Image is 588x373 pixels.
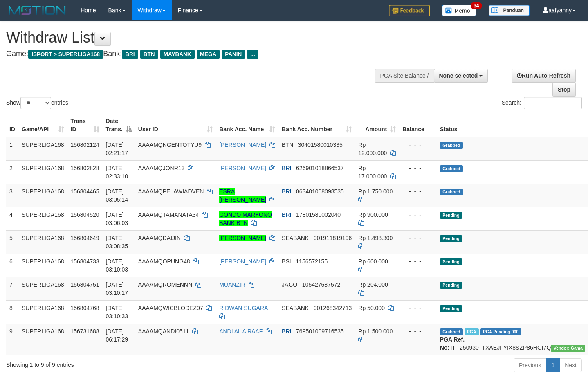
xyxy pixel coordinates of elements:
[219,258,266,265] a: [PERSON_NAME]
[440,142,463,149] span: Grabbed
[160,50,195,59] span: MAYBANK
[442,5,476,16] img: Button%20Memo.svg
[6,50,384,58] h4: Game: Bank:
[71,165,99,171] span: 156802828
[219,235,266,241] a: [PERSON_NAME]
[219,142,266,148] a: [PERSON_NAME]
[314,305,352,311] span: Copy 901268342713 to clipboard
[282,142,293,148] span: BTN
[222,50,245,59] span: PANIN
[355,114,399,137] th: Amount: activate to sort column ascending
[6,97,68,109] label: Show entries
[440,305,462,312] span: Pending
[358,281,388,288] span: Rp 204.000
[18,207,67,230] td: SUPERLIGA168
[6,324,18,355] td: 9
[18,277,67,300] td: SUPERLIGA168
[219,211,272,226] a: GONDO MARYONO BANK BTN
[302,281,340,288] span: Copy 105427687572 to clipboard
[282,258,291,265] span: BSI
[18,230,67,254] td: SUPERLIGA168
[106,305,128,319] span: [DATE] 03:10:33
[6,300,18,324] td: 8
[440,212,462,219] span: Pending
[6,137,18,161] td: 1
[440,258,462,265] span: Pending
[296,188,344,195] span: Copy 063401008098535 to clipboard
[296,328,344,335] span: Copy 769501009716535 to clipboard
[298,142,343,148] span: Copy 30401580010335 to clipboard
[314,235,352,241] span: Copy 901911819196 to clipboard
[358,258,388,265] span: Rp 600.000
[138,305,203,311] span: AAAAMQWICBLODEZ07
[358,235,393,241] span: Rp 1.498.300
[6,4,68,16] img: MOTION_logo.png
[402,164,433,172] div: - - -
[216,114,278,137] th: Bank Acc. Name: activate to sort column ascending
[440,336,465,351] b: PGA Ref. No:
[402,211,433,219] div: - - -
[140,50,158,59] span: BTN
[512,69,576,83] a: Run Auto-Refresh
[358,142,387,156] span: Rp 12.000.000
[6,160,18,184] td: 2
[402,187,433,195] div: - - -
[375,69,433,83] div: PGA Site Balance /
[28,50,103,59] span: ISPORT > SUPERLIGA168
[67,114,103,137] th: Trans ID: activate to sort column ascending
[6,114,18,137] th: ID
[402,141,433,149] div: - - -
[138,258,190,265] span: AAAAMQOPUNG48
[358,211,388,218] span: Rp 900.000
[6,207,18,230] td: 4
[402,257,433,265] div: - - -
[18,160,67,184] td: SUPERLIGA168
[219,281,245,288] a: MUANZIR
[6,230,18,254] td: 5
[282,305,309,311] span: SEABANK
[278,114,355,137] th: Bank Acc. Number: activate to sort column ascending
[71,235,99,241] span: 156804649
[138,328,189,335] span: AAAAMQANDI0511
[6,277,18,300] td: 7
[138,188,204,195] span: AAAAMQPELAWIADVEN
[480,328,521,335] span: PGA Pending
[282,165,291,171] span: BRI
[402,234,433,242] div: - - -
[106,165,128,180] span: [DATE] 02:33:10
[138,142,202,148] span: AAAAMQNGENTOTYU9
[6,254,18,277] td: 6
[71,258,99,265] span: 156804733
[440,235,462,242] span: Pending
[71,188,99,195] span: 156804465
[18,254,67,277] td: SUPERLIGA168
[402,304,433,312] div: - - -
[106,211,128,226] span: [DATE] 03:06:03
[402,327,433,335] div: - - -
[296,258,328,265] span: Copy 1156572155 to clipboard
[440,165,463,172] span: Grabbed
[282,188,291,195] span: BRI
[502,97,582,109] label: Search:
[296,165,344,171] span: Copy 626901018866537 to clipboard
[358,328,393,335] span: Rp 1.500.000
[358,165,387,180] span: Rp 17.000.000
[106,142,128,156] span: [DATE] 02:21:17
[122,50,138,59] span: BRI
[358,188,393,195] span: Rp 1.750.000
[6,184,18,207] td: 3
[282,328,291,335] span: BRI
[106,328,128,343] span: [DATE] 06:17:29
[106,281,128,296] span: [DATE] 03:10:17
[440,189,463,195] span: Grabbed
[71,305,99,311] span: 156804768
[138,211,199,218] span: AAAAMQTAMANATA34
[71,328,99,335] span: 156731688
[219,328,263,335] a: ANDI AL A RAAF
[138,165,185,171] span: AAAAMQJONR13
[440,282,462,289] span: Pending
[219,165,266,171] a: [PERSON_NAME]
[282,211,291,218] span: BRI
[439,72,478,79] span: None selected
[559,358,582,372] a: Next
